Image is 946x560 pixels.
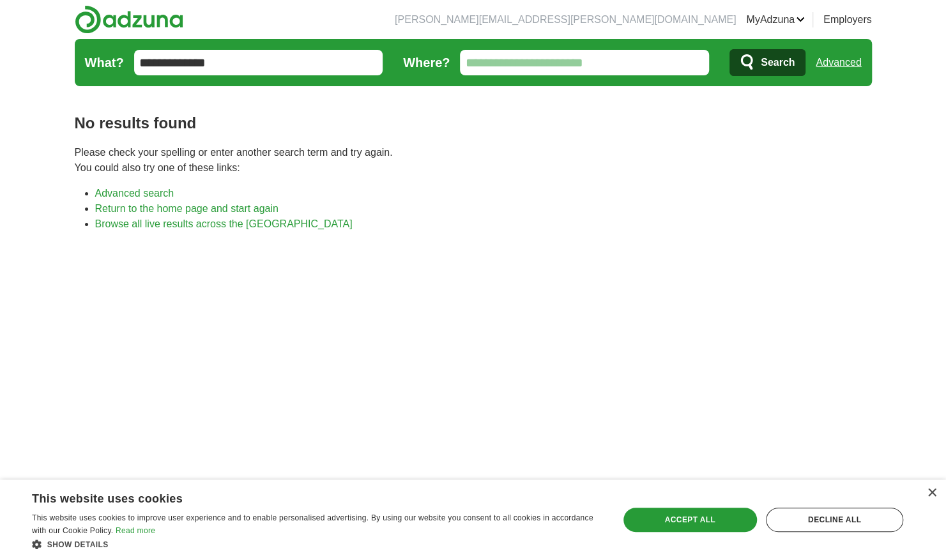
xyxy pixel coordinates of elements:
button: Search [729,49,805,76]
a: Browse all live results across the [GEOGRAPHIC_DATA] [95,218,353,229]
label: Where? [403,53,450,72]
span: Search [761,50,795,75]
a: Advanced search [95,188,174,199]
span: Show details [47,540,109,549]
a: Return to the home page and start again [95,203,278,214]
div: Close [927,488,936,498]
a: Advanced [816,50,861,75]
div: Accept all [623,508,757,532]
div: Decline all [766,508,903,532]
li: [PERSON_NAME][EMAIL_ADDRESS][PERSON_NAME][DOMAIN_NAME] [395,12,736,27]
div: Show details [32,538,601,550]
h1: No results found [75,112,872,135]
span: This website uses cookies to improve user experience and to enable personalised advertising. By u... [32,513,593,535]
label: What? [85,53,124,72]
p: Please check your spelling or enter another search term and try again. You could also try one of ... [75,145,872,176]
a: MyAdzuna [746,12,805,27]
a: Read more, opens a new window [116,526,155,535]
div: This website uses cookies [32,487,569,506]
img: Adzuna logo [75,5,183,34]
a: Employers [823,12,872,27]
